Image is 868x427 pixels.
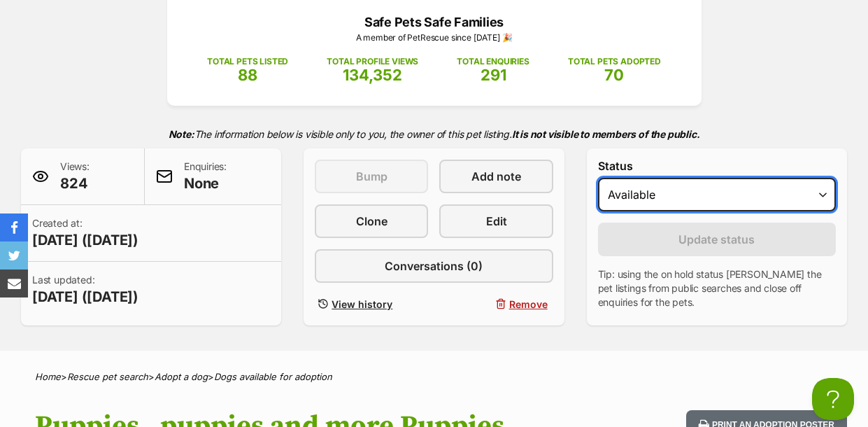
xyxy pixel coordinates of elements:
span: Edit [486,213,507,230]
p: TOTAL ENQUIRIES [457,55,529,68]
button: Remove [439,294,553,314]
span: None [184,174,227,193]
a: Edit [439,204,553,238]
span: [DATE] ([DATE]) [32,287,138,307]
a: Add note [439,160,553,193]
a: Dogs available for adoption [214,371,332,382]
p: Views: [60,160,90,193]
strong: It is not visible to members of the public. [512,128,700,140]
span: Remove [509,297,548,311]
strong: Note: [169,128,194,140]
p: Last updated: [32,273,138,307]
span: 88 [238,66,257,84]
span: Clone [356,213,387,230]
span: [DATE] ([DATE]) [32,230,138,250]
button: Bump [315,160,428,193]
p: Enquiries: [184,160,227,193]
a: Adopt a dog [155,371,208,382]
span: Conversations (0) [385,258,483,274]
span: 824 [60,174,90,193]
iframe: Help Scout Beacon - Open [812,378,854,420]
button: Update status [598,223,836,256]
label: Status [598,160,836,172]
a: Conversations (0) [315,249,553,283]
a: Home [35,371,61,382]
p: A member of PetRescue since [DATE] 🎉 [188,31,681,44]
span: 134,352 [343,66,402,84]
p: TOTAL PETS ADOPTED [568,55,661,68]
span: View history [332,297,392,311]
p: TOTAL PETS LISTED [207,55,288,68]
span: 291 [481,66,506,84]
a: View history [315,294,428,314]
p: The information below is visible only to you, the owner of this pet listing. [21,120,847,148]
span: Bump [356,168,387,185]
span: Add note [471,168,521,185]
a: Rescue pet search [67,371,148,382]
p: Safe Pets Safe Families [188,13,681,31]
span: Update status [678,231,755,248]
p: Tip: using the on hold status [PERSON_NAME] the pet listings from public searches and close off e... [598,267,836,309]
p: Created at: [32,216,138,250]
span: 70 [604,66,624,84]
p: TOTAL PROFILE VIEWS [327,55,418,68]
a: Clone [315,204,428,238]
